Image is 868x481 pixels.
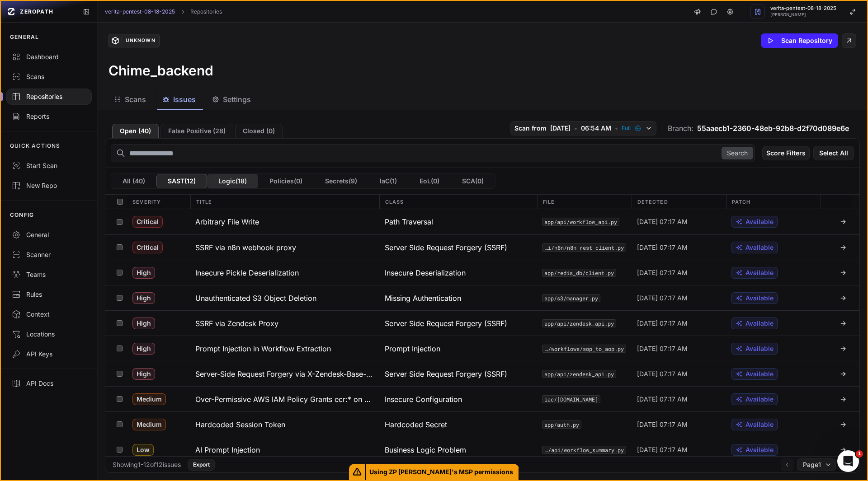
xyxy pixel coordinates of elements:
[745,420,774,429] span: Available
[615,124,618,133] span: •
[637,243,688,252] span: [DATE] 07:17 AM
[10,211,34,219] p: CONFIG
[105,285,859,310] div: High Unauthenticated S3 Object Deletion Missing Authentication app/s3/manager.py [DATE] 07:17 AM ...
[622,125,631,132] span: Full
[105,310,859,336] div: High SSRF via Zendesk Proxy Server Side Request Forgery (SSRF) app/api/zendesk_api.py [DATE] 07:1...
[160,124,233,138] button: False Positive (28)
[190,8,222,15] a: Repositories
[637,268,688,277] span: [DATE] 07:17 AM
[12,270,86,279] div: Teams
[745,268,774,277] span: Available
[190,311,379,336] button: SSRF via Zendesk Proxy
[770,13,836,17] span: [PERSON_NAME]
[190,235,379,260] button: SSRF via n8n webhook proxy
[190,285,379,310] button: Unauthenticated S3 Object Deletion
[112,124,159,138] button: Open (40)
[105,8,222,15] nav: breadcrumb
[1,344,97,364] a: API Keys
[105,209,859,234] div: Critical Arbitrary File Write Path Traversal app/api/workflow_api.py [DATE] 07:17 AM Available
[745,243,774,252] span: Available
[105,8,175,15] a: verita-pentest-08-18-2025
[1,225,97,245] a: General
[108,62,213,79] h3: Chime_backend
[385,419,447,430] span: Hardcoded Secret
[837,450,859,472] iframe: Intercom live chat
[190,336,379,361] button: Prompt Injection in Workflow Extraction
[542,269,616,277] button: app/redis_db/client.py
[12,379,86,388] div: API Docs
[385,267,466,278] span: Insecure Deserialization
[195,267,299,278] h3: Insecure Pickle Deserialization
[637,319,688,328] span: [DATE] 07:17 AM
[385,242,507,253] span: Server Side Request Forgery (SSRF)
[195,242,296,253] h3: SSRF via n8n webhook proxy
[451,174,495,188] button: SCA(0)
[12,290,86,299] div: Rules
[668,123,693,134] span: Branch:
[223,94,251,105] span: Settings
[12,112,86,121] div: Reports
[637,395,688,404] span: [DATE] 07:17 AM
[550,124,571,133] span: [DATE]
[132,267,155,279] span: High
[314,174,368,188] button: Secrets(9)
[105,361,859,386] div: High Server-Side Request Forgery via X-Zendesk-Base-URL Server Side Request Forgery (SSRF) app/ap...
[173,94,196,105] span: Issues
[132,242,163,253] span: Critical
[5,5,75,19] a: ZEROPATH
[574,124,577,133] span: •
[235,124,283,138] button: Closed (0)
[542,446,626,454] button: app/api/workflow_summary.py
[132,444,154,456] span: Low
[542,319,616,327] code: app/api/zendesk_api.py
[542,420,581,429] code: app/auth.py
[385,369,507,379] span: Server Side Request Forgery (SSRF)
[542,345,626,353] button: app/workflows/sop_to_aop.py
[132,318,155,329] span: High
[722,147,753,159] button: Search
[12,330,86,339] div: Locations
[190,437,379,462] button: AI Prompt Injection
[745,294,774,303] span: Available
[190,387,379,411] button: Over-Permissive AWS IAM Policy Grants ecr:* on All Resources
[12,72,86,81] div: Scans
[195,444,260,455] h3: AI Prompt Injection
[385,293,461,304] span: Missing Authentication
[637,445,688,454] span: [DATE] 07:17 AM
[12,350,86,359] div: API Keys
[726,195,821,209] div: Patch
[385,318,507,329] span: Server Side Request Forgery (SSRF)
[637,369,688,378] span: [DATE] 07:17 AM
[542,395,600,403] button: iac/[DOMAIN_NAME]
[385,444,466,455] span: Business Logic Problem
[797,458,836,471] button: Page1
[132,419,166,430] span: Medium
[762,146,810,160] button: Score Filters
[745,1,867,23] button: verita-pentest-08-18-2025 [PERSON_NAME]
[1,107,97,126] a: Reports
[156,174,207,188] button: SAST(12)
[105,411,859,437] div: Medium Hardcoded Session Token Hardcoded Secret app/auth.py [DATE] 07:17 AM Available
[105,336,859,361] div: High Prompt Injection in Workflow Extraction Prompt Injection app/workflows/sop_to_aop.py [DATE] ...
[745,369,774,378] span: Available
[132,368,155,380] span: High
[10,33,39,41] p: GENERAL
[385,394,462,405] span: Insecure Configuration
[856,450,863,458] span: 1
[1,87,97,107] a: Repositories
[542,370,616,378] button: app/api/zendesk_api.py
[803,460,821,469] span: Page 1
[379,195,537,209] div: Class
[207,174,258,188] button: Logic(18)
[190,260,379,285] button: Insecure Pickle Deserialization
[20,8,53,15] span: ZEROPATH
[542,294,600,302] button: app/s3/manager.py
[514,124,547,133] span: Scan from
[190,412,379,437] button: Hardcoded Session Token
[105,386,859,411] div: Medium Over-Permissive AWS IAM Policy Grants ecr:* on All Resources Insecure Configuration iac/[D...
[111,174,156,188] button: All (40)
[127,195,190,209] div: Severity
[581,124,611,133] span: 06:54 AM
